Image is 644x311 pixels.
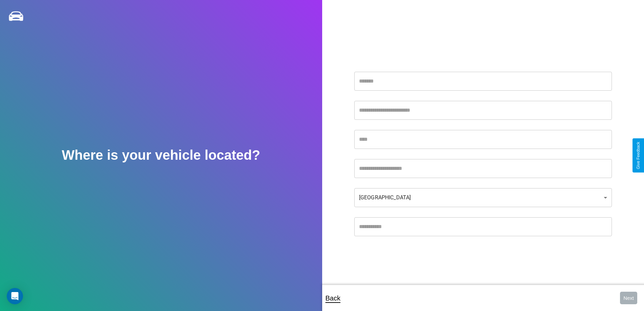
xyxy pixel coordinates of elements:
[636,142,641,169] div: Give Feedback
[7,288,23,304] div: Open Intercom Messenger
[62,148,260,163] h2: Where is your vehicle located?
[326,292,340,304] p: Back
[354,188,612,207] div: [GEOGRAPHIC_DATA]
[620,292,637,304] button: Next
